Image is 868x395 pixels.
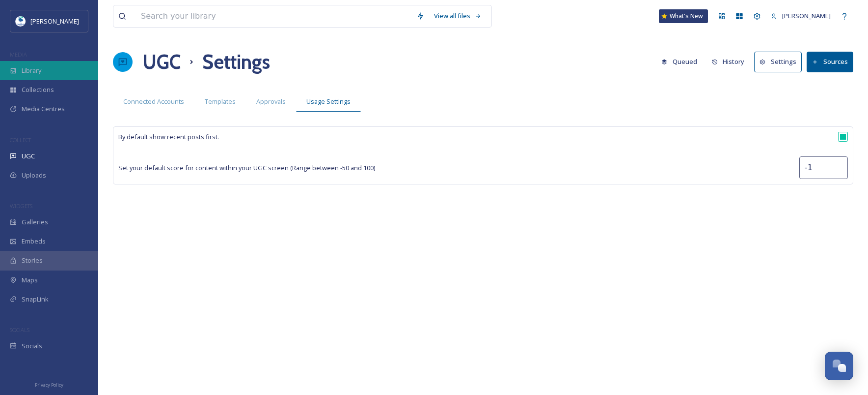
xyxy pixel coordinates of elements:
[429,6,487,26] a: View all files
[22,66,41,75] span: Library
[22,85,54,94] span: Collections
[22,237,46,246] span: Embeds
[35,382,63,388] span: Privacy Policy
[10,326,29,334] span: SOCIALS
[10,202,32,210] span: WIDGETS
[22,171,46,180] span: Uploads
[22,295,49,304] span: SnapLink
[656,52,707,71] a: Queued
[766,6,836,26] a: [PERSON_NAME]
[22,152,35,161] span: UGC
[136,5,411,27] input: Search your library
[142,47,181,77] a: UGC
[118,163,375,173] span: Set your default score for content within your UGC screen (Range between -50 and 100)
[754,52,802,72] button: Settings
[22,256,43,265] span: Stories
[16,16,26,26] img: download.jpeg
[202,47,270,77] h1: Settings
[22,217,48,227] span: Galleries
[22,275,38,285] span: Maps
[256,97,286,106] span: Approvals
[22,341,42,351] span: Socials
[656,52,702,71] button: Queued
[10,136,31,144] span: COLLECT
[659,9,708,23] a: What's New
[205,97,236,106] span: Templates
[807,52,853,72] button: Sources
[306,97,351,106] span: Usage Settings
[118,132,219,142] span: By default show recent posts first.
[825,352,853,380] button: Open Chat
[30,17,79,26] span: [PERSON_NAME]
[123,97,184,106] span: Connected Accounts
[782,11,831,20] span: [PERSON_NAME]
[35,378,63,390] a: Privacy Policy
[707,52,750,71] button: History
[754,52,807,72] a: Settings
[707,52,755,71] a: History
[22,104,65,114] span: Media Centres
[10,51,27,58] span: MEDIA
